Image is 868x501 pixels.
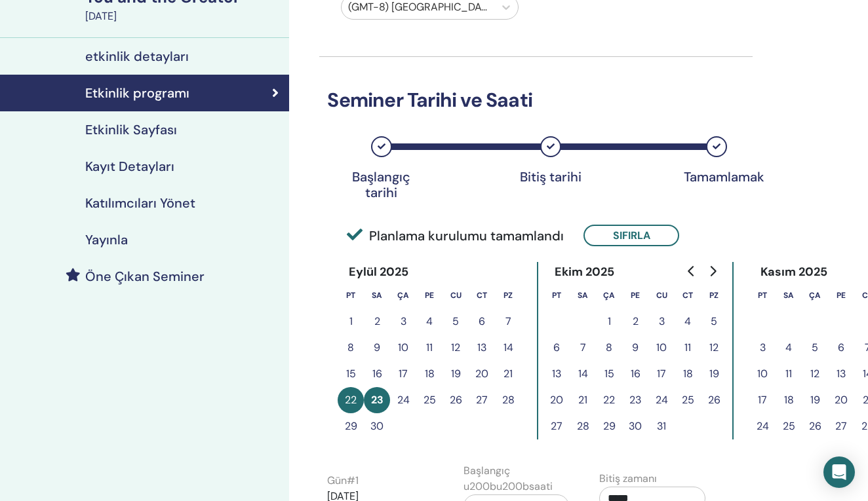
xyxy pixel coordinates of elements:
div: Eylül 2025 [338,262,419,282]
div: [DATE] [85,9,281,24]
button: 9 [364,335,390,361]
th: Pazartesi [338,282,364,308]
h3: Seminer Tarihi ve Saati [319,88,753,112]
th: Çarşamba [390,282,416,308]
button: 7 [495,308,521,335]
button: 5 [802,335,828,361]
button: 19 [802,387,828,413]
button: 8 [338,335,364,361]
button: 3 [749,335,776,361]
button: 16 [364,361,390,387]
button: 20 [469,361,495,387]
h4: Katılımcıları Yönet [85,195,195,211]
button: 21 [495,361,521,387]
button: 29 [338,413,364,439]
th: Salı [364,282,390,308]
div: Tamamlamak [684,169,749,185]
th: Perşembe [416,282,443,308]
button: 23 [622,387,648,413]
button: 16 [622,361,648,387]
button: 18 [675,361,701,387]
button: 11 [416,335,443,361]
button: 12 [443,335,469,361]
th: Perşembe [622,282,648,308]
button: 17 [648,361,675,387]
button: Go to next month [702,258,723,284]
button: 19 [443,361,469,387]
button: 5 [701,308,727,335]
th: Perşembe [828,282,854,308]
span: Planlama kurulumu tamamlandı [347,226,564,246]
div: Open Intercom Messenger [823,456,855,488]
button: 12 [802,361,828,387]
button: 9 [622,335,648,361]
button: 27 [828,413,854,439]
h4: Etkinlik programı [85,85,189,101]
th: Pazartesi [543,282,570,308]
h4: Kayıt Detayları [85,158,174,174]
th: Pazar [495,282,521,308]
button: 24 [648,387,675,413]
button: 1 [338,308,364,335]
button: 28 [570,413,596,439]
h4: Yayınla [85,232,128,248]
button: 20 [543,387,570,413]
button: 2 [622,308,648,335]
button: 20 [828,387,854,413]
button: 25 [416,387,443,413]
button: 30 [364,413,390,439]
label: Başlangıç u200bu200bsaati [464,463,570,494]
button: 17 [749,387,776,413]
div: Bitiş tarihi [518,169,583,185]
button: 17 [390,361,416,387]
button: 27 [469,387,495,413]
button: 23 [364,387,390,413]
th: Pazar [701,282,727,308]
button: 2 [364,308,390,335]
th: Salı [570,282,596,308]
button: 21 [570,387,596,413]
button: 10 [749,361,776,387]
button: 4 [416,308,443,335]
button: 24 [390,387,416,413]
button: 13 [543,361,570,387]
button: 5 [443,308,469,335]
button: 6 [469,308,495,335]
button: 4 [776,335,802,361]
h4: Etkinlik Sayfası [85,122,177,138]
button: 10 [648,335,675,361]
button: 28 [495,387,521,413]
button: 8 [596,335,622,361]
button: 19 [701,361,727,387]
button: 4 [675,308,701,335]
button: 15 [338,361,364,387]
button: 6 [543,335,570,361]
label: Bitiş zamanı [599,471,657,487]
button: 11 [675,335,701,361]
button: 10 [390,335,416,361]
button: 25 [776,413,802,439]
th: Cuma [648,282,675,308]
button: 13 [469,335,495,361]
h4: etkinlik detayları [85,48,189,64]
th: Cumartesi [675,282,701,308]
button: 11 [776,361,802,387]
button: 22 [338,387,364,413]
div: Başlangıç tarihi [349,169,414,200]
button: 26 [443,387,469,413]
div: Ekim 2025 [543,262,625,282]
button: 3 [390,308,416,335]
th: Pazartesi [749,282,776,308]
button: Go to previous month [681,258,702,284]
h4: Öne Çıkan Seminer [85,269,205,284]
th: Salı [776,282,802,308]
label: Gün # 1 [327,473,359,489]
button: 26 [802,413,828,439]
button: 29 [596,413,622,439]
button: 18 [416,361,443,387]
button: 30 [622,413,648,439]
button: 1 [596,308,622,335]
th: Cuma [443,282,469,308]
button: 6 [828,335,854,361]
button: 27 [543,413,570,439]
